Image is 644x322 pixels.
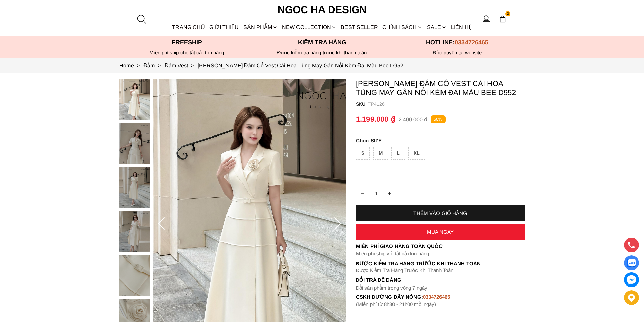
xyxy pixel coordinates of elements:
span: > [188,63,196,68]
img: Display image [627,259,636,267]
h6: Đổi trả dễ dàng [356,277,525,283]
div: MUA NGAY [356,229,525,235]
font: Miễn phí ship với tất cả đơn hàng [356,251,429,256]
a: GIỚI THIỆU [207,18,241,36]
p: Freeship [119,39,255,46]
span: > [134,63,142,68]
a: BEST SELLER [339,18,380,36]
h6: SKU: [356,101,368,107]
font: Miễn phí giao hàng toàn quốc [356,243,443,249]
a: Link to Louisa Dress_ Đầm Cổ Vest Cài Hoa Tùng May Gân Nổi Kèm Đai Màu Bee D952 [198,63,403,68]
img: Louisa Dress_ Đầm Cổ Vest Cài Hoa Tùng May Gân Nổi Kèm Đai Màu Bee D952_mini_4 [119,255,150,296]
p: 1.199.000 ₫ [356,115,395,124]
a: LIÊN HỆ [449,18,474,36]
p: Được kiểm tra hàng trước khi thanh toán [255,50,390,56]
font: 0334726465 [423,294,450,300]
font: Đổi sản phẩm trong vòng 7 ngày [356,285,428,291]
span: 2 [505,11,511,17]
img: Louisa Dress_ Đầm Cổ Vest Cài Hoa Tùng May Gân Nổi Kèm Đai Màu Bee D952_mini_0 [119,79,150,120]
a: messenger [624,272,639,287]
p: 50% [431,115,446,124]
div: M [373,147,388,160]
div: L [391,147,405,160]
img: img-CART-ICON-ksit0nf1 [499,15,506,23]
div: Miễn phí ship cho tất cả đơn hàng [119,50,255,56]
p: 2.400.000 ₫ [399,116,427,123]
a: Display image [624,255,639,270]
font: cskh đường dây nóng: [356,294,423,300]
a: Ngoc Ha Design [271,2,373,18]
h6: Độc quyền tại website [390,50,525,56]
a: Link to Home [119,63,144,68]
div: S [356,147,370,160]
span: > [155,63,163,68]
font: Kiểm tra hàng [298,39,347,46]
span: 0334726465 [455,39,488,46]
p: Được Kiểm Tra Hàng Trước Khi Thanh Toán [356,261,525,267]
img: Louisa Dress_ Đầm Cổ Vest Cài Hoa Tùng May Gân Nổi Kèm Đai Màu Bee D952_mini_1 [119,123,150,164]
a: SALE [425,18,449,36]
input: Quantity input [356,187,397,200]
div: SẢN PHẨM [241,18,280,36]
p: TP4126 [368,101,525,107]
font: (Miễn phí từ 8h30 - 21h00 mỗi ngày) [356,301,436,307]
p: Được Kiểm Tra Hàng Trước Khi Thanh Toán [356,267,525,273]
a: Link to Đầm [144,63,165,68]
img: Louisa Dress_ Đầm Cổ Vest Cài Hoa Tùng May Gân Nổi Kèm Đai Màu Bee D952_mini_2 [119,167,150,208]
div: XL [408,147,425,160]
a: Link to Đầm Vest [165,63,198,68]
p: SIZE [356,138,525,143]
a: TRANG CHỦ [170,18,207,36]
p: [PERSON_NAME] Đầm Cổ Vest Cài Hoa Tùng May Gân Nổi Kèm Đai Màu Bee D952 [356,79,525,97]
div: THÊM VÀO GIỎ HÀNG [356,210,525,216]
p: Hotline: [390,39,525,46]
div: Chính sách [380,18,425,36]
a: NEW COLLECTION [280,18,338,36]
img: Louisa Dress_ Đầm Cổ Vest Cài Hoa Tùng May Gân Nổi Kèm Đai Màu Bee D952_mini_3 [119,211,150,252]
